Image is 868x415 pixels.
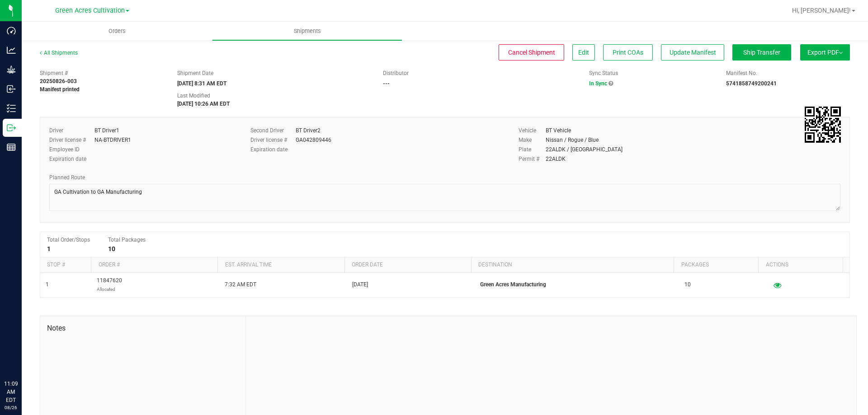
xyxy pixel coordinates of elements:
[732,44,791,61] button: Ship Transfer
[519,126,546,135] label: Vehicle
[383,69,409,77] label: Distributor
[603,44,653,61] button: Print COAs
[7,143,16,152] inline-svg: Reports
[670,49,716,56] span: Update Manifest
[589,80,607,87] span: In Sync
[94,136,131,144] div: NA-BTDRIVER1
[97,285,122,294] p: Allocated
[519,155,546,163] label: Permit #
[108,245,115,252] strong: 10
[807,49,843,56] span: Export PDF
[572,44,595,61] button: Edit
[97,276,122,294] span: 11847620
[212,22,402,41] a: Shipments
[217,257,344,273] th: Est. arrival time
[546,126,571,135] div: BT Vehicle
[46,280,49,289] span: 1
[177,101,230,107] strong: [DATE] 10:26 AM EDT
[743,49,780,56] span: Ship Transfer
[383,80,390,87] strong: ---
[661,44,724,61] button: Update Manifest
[225,280,256,289] span: 7:32 AM EDT
[22,22,212,41] a: Orders
[758,257,843,273] th: Actions
[47,237,90,243] span: Total Order/Stops
[800,44,850,61] button: Export PDF
[508,49,555,56] span: Cancel Shipment
[94,126,119,135] div: BT Driver1
[684,280,691,289] span: 10
[546,155,566,163] div: 22ALDK
[47,323,239,334] span: Notes
[96,27,138,35] span: Orders
[40,50,78,56] a: All Shipments
[40,78,77,84] strong: 20250826-003
[9,343,36,370] iframe: Resource center
[589,69,618,77] label: Sync Status
[805,107,841,143] img: Scan me!
[49,126,94,135] label: Driver
[108,237,146,243] span: Total Packages
[674,257,758,273] th: Packages
[805,107,841,143] qrcode: 20250826-003
[7,104,16,113] inline-svg: Inventory
[177,80,226,87] strong: [DATE] 8:31 AM EDT
[250,145,296,154] label: Expiration date
[49,155,94,163] label: Expiration date
[519,145,546,154] label: Plate
[49,136,94,144] label: Driver license #
[613,49,643,56] span: Print COAs
[480,280,674,289] p: Green Acres Manufacturing
[49,145,94,154] label: Employee ID
[7,65,16,74] inline-svg: Grow
[546,145,623,154] div: 22ALDK / [GEOGRAPHIC_DATA]
[7,26,16,35] inline-svg: Dashboard
[177,92,210,100] label: Last Modified
[7,46,16,55] inline-svg: Analytics
[499,44,564,61] button: Cancel Shipment
[546,136,599,144] div: Nissan / Rogue / Blue
[792,7,851,14] span: Hi, [PERSON_NAME]!
[40,86,80,93] strong: Manifest printed
[49,174,85,181] span: Planned Route
[40,257,91,273] th: Stop #
[282,27,333,35] span: Shipments
[7,84,16,93] inline-svg: Inbound
[578,49,589,56] span: Edit
[344,257,471,273] th: Order date
[4,380,18,404] p: 11:09 AM EDT
[250,136,296,144] label: Driver license #
[91,257,217,273] th: Order #
[40,69,164,77] span: Shipment #
[352,280,368,289] span: [DATE]
[250,126,296,135] label: Second Driver
[177,69,213,77] label: Shipment Date
[55,7,125,14] span: Green Acres Cultivation
[296,126,321,135] div: BT Driver2
[296,136,331,144] div: GA042809446
[519,136,546,144] label: Make
[726,80,777,87] strong: 5741858749200241
[726,69,757,77] label: Manifest No.
[47,245,51,252] strong: 1
[471,257,674,273] th: Destination
[4,404,18,411] p: 08/26
[7,123,16,132] inline-svg: Outbound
